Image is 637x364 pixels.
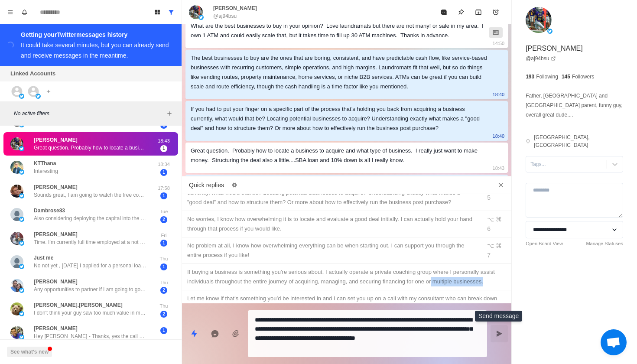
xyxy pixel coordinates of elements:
[164,108,175,119] button: Add filters
[198,15,204,20] img: picture
[526,73,534,81] p: 193
[19,264,24,269] img: picture
[34,309,146,317] p: I don't think your guy saw too much value in me, im Canadian and I'm applying for an [DEMOGRAPHIC...
[150,5,164,19] button: Board View
[153,279,175,286] p: Thu
[547,29,552,34] img: picture
[10,69,55,78] p: Linked Accounts
[10,137,23,150] img: picture
[187,267,506,286] div: If buying a business is something you're serious about, I actually operate a private coaching gro...
[34,214,146,222] p: Also considering deploying the capital into the stock market but trying to be patient with the cu...
[34,286,146,293] p: Any opportunities to partner if I am going to go the route of a ROBS / C-Corp financing approach?...
[19,311,24,316] img: picture
[7,347,52,357] button: See what's new
[213,12,237,20] p: @aj94bsu
[164,5,178,19] button: Show all conversations
[34,332,146,340] p: Hey [PERSON_NAME] - Thanks, yes the call went well. I wanted to clarify something on SBA 7 financ...
[10,232,23,245] img: picture
[19,217,24,222] img: picture
[191,21,489,40] div: What are the best businesses to buy in your opinion? Love laundramats but there are not manyf or ...
[160,287,167,294] span: 2
[487,3,504,21] button: Add reminder
[160,327,167,334] span: 1
[601,329,627,355] a: Open chat
[153,137,175,145] p: 18:43
[153,255,175,263] p: Thu
[487,214,506,234] div: ⌥ ⌘ 6
[160,240,167,247] span: 1
[34,144,146,152] p: Great question. Probably how to locate a business to acquire and what type of business. I really ...
[34,136,78,144] p: [PERSON_NAME]
[19,193,24,198] img: picture
[153,232,175,239] p: Fri
[19,146,24,151] img: picture
[494,178,508,192] button: Close quick replies
[160,145,167,152] span: 1
[34,301,123,309] p: [PERSON_NAME].[PERSON_NAME]
[19,94,24,99] img: picture
[19,169,24,175] img: picture
[19,288,24,293] img: picture
[526,43,583,54] p: [PERSON_NAME]
[21,42,169,59] div: It could take several minutes, but you can already send and receive messages in the meantime.
[34,278,78,286] p: [PERSON_NAME]
[452,3,470,21] button: Pin
[185,325,203,342] button: Quick replies
[34,159,56,167] p: KTThana
[227,178,241,192] button: Edit quick replies
[10,185,23,198] img: picture
[160,263,167,270] span: 1
[187,241,476,260] div: No problem at all, I know how overwhelming everything can be when starting out. I can support you...
[160,311,167,318] span: 2
[491,325,508,342] button: Send message
[526,240,563,247] a: Open Board View
[10,279,23,292] img: picture
[21,29,171,40] div: Getting your Twitter messages history
[34,262,146,270] p: No not yet , [DATE] I applied for a personal loan so I know my financial capability
[153,208,175,215] p: Tue
[10,326,23,339] img: picture
[526,91,623,120] p: Father, [GEOGRAPHIC_DATA] and [GEOGRAPHIC_DATA] parent, funny guy, overall great dude....
[3,5,17,19] button: Menu
[34,325,78,332] p: [PERSON_NAME]
[10,161,23,174] img: picture
[160,169,167,176] span: 1
[14,110,164,117] p: No active filters
[227,325,244,342] button: Add media
[10,255,23,268] img: picture
[435,3,452,21] button: Mark as read
[10,208,23,221] img: picture
[153,185,175,192] p: 17:58
[213,4,257,12] p: [PERSON_NAME]
[187,214,476,234] div: No worries, I know how overwhelming it is to locate and evaluate a good deal initially. I can act...
[17,5,31,19] button: Notifications
[160,216,167,223] span: 2
[36,94,41,99] img: picture
[34,231,78,238] p: [PERSON_NAME]
[34,191,146,199] p: Sounds great, I am going to watch the free course and do some initial research on my own and I wi...
[34,254,53,262] p: Just me
[526,55,556,62] a: @aj94bsu
[34,238,146,246] p: Time. I’m currently full time employed at a not for profit (but making a good salary/providing fo...
[534,133,623,149] p: [GEOGRAPHIC_DATA], [GEOGRAPHIC_DATA]
[191,53,489,91] div: The best businesses to buy are the ones that are boring, consistent, and have predictable cash fl...
[19,240,24,246] img: picture
[43,86,54,97] button: Add account
[187,294,506,313] div: Let me know if that’s something you’d be interested in and I can set you up on a call with my con...
[206,325,224,342] button: Reply with AI
[487,241,506,260] div: ⌥ ⌘ 7
[493,39,505,48] p: 14:50
[493,90,505,99] p: 18:40
[189,5,203,19] img: picture
[10,302,23,315] img: picture
[470,3,487,21] button: Archive
[562,73,570,81] p: 145
[34,207,65,214] p: Dambrose83
[586,240,623,247] a: Manage Statuses
[34,167,58,175] p: Interesting
[19,335,24,340] img: picture
[34,183,78,191] p: [PERSON_NAME]
[153,302,175,310] p: Thu
[572,73,594,81] p: Followers
[191,104,489,133] div: If you had to put your finger on a specific part of the process that’s holding you back from acqu...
